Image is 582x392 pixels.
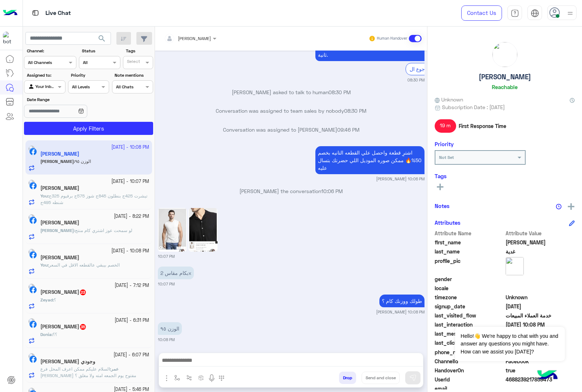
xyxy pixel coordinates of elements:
[207,374,216,383] img: send voice note
[24,122,153,135] button: Apply Filters
[158,107,424,115] p: Conversation was assigned to team sales by nobody
[435,219,461,226] h6: Attributes
[126,48,152,54] label: Tags
[506,357,575,365] span: 0
[337,127,359,133] span: 09:46 PM
[406,63,445,75] div: الرجوع ال Bot
[49,262,120,268] span: الخصم بيبقي عالقطعه الاقل في السعر
[506,293,575,301] span: Unknown
[111,366,119,372] span: عمر
[40,255,79,261] h5: Khaled Ahmed
[40,185,79,191] h5: Nehal Magdy
[435,284,504,292] span: locale
[28,249,35,255] img: picture
[455,327,565,361] span: Hello!👋 We're happy to chat with you and answer any questions you might have. How can we assist y...
[198,375,204,381] img: create order
[493,42,517,67] img: picture
[435,293,504,301] span: timezone
[29,356,37,363] img: Facebook
[158,267,194,279] p: 18/9/2025, 10:07 PM
[435,257,504,274] span: profile_pic
[40,289,87,295] h5: Zeyad Burai
[442,103,505,111] span: Subscription Date : [DATE]
[27,96,108,103] label: Date Range
[376,176,424,182] small: [PERSON_NAME] 10:06 PM
[31,8,40,17] img: tab
[45,8,71,18] p: Live Chat
[40,359,95,365] h5: عمر وجني وجودي
[507,5,522,21] a: tab
[435,173,575,179] h6: Tags
[40,324,87,330] h5: Donia Mohamed
[53,332,57,337] span: ؟؟
[80,324,86,330] span: 35
[40,228,74,233] span: [PERSON_NAME]
[511,9,519,17] img: tab
[29,182,37,189] img: Facebook
[158,187,424,195] p: [PERSON_NAME] the conversation
[115,72,152,79] label: Note mentions
[407,77,424,83] small: 08:30 PM
[566,9,575,18] img: profile
[435,141,454,147] h6: Priority
[158,322,182,335] p: 18/9/2025, 10:08 PM
[40,366,136,378] span: السلام عليكم ممكن اعرف المحل فرع عباس العقاد مفتوح يوم الجمعه امته ولا مغلق ؟
[93,32,111,48] button: search
[40,193,147,205] span: تيشرت 425ج بنطلون 845ج شوز 575ج برفيوم 325ج شنطه 495ج
[54,297,56,303] span: ؟
[158,253,175,259] small: 10:07 PM
[479,73,531,81] h5: [PERSON_NAME]
[75,228,132,233] span: لو سمحت عوز اشتري كام منتج
[158,126,424,133] p: Conversation was assigned to [PERSON_NAME]
[506,239,575,246] span: محمود
[115,282,149,289] small: [DATE] - 7:12 PM
[435,119,456,132] span: 19 m
[80,289,86,295] span: 23
[40,262,48,268] span: You
[315,146,424,174] p: 18/9/2025, 10:06 PM
[40,332,53,337] b: :
[71,72,108,79] label: Priority
[40,297,54,303] b: :
[29,251,37,259] img: Facebook
[28,284,35,290] img: picture
[506,303,575,310] span: 2025-01-03T11:02:13.731Z
[27,48,76,54] label: Channel:
[409,374,416,381] img: send message
[40,193,49,199] b: :
[114,213,149,220] small: [DATE] - 8:22 PM
[506,367,575,374] span: true
[531,9,539,17] img: tab
[439,155,454,160] b: Not Set
[435,367,504,374] span: HandoverOn
[506,248,575,255] span: غدية
[158,208,187,252] img: Image
[435,357,504,365] span: ChannelId
[162,374,171,383] img: send attachment
[195,372,207,384] button: create order
[186,375,192,381] img: Trigger scenario
[506,229,575,237] span: Attribute Value
[435,376,504,383] span: UserId
[435,203,450,209] h6: Notes
[435,330,504,337] span: last_message
[40,262,49,268] b: :
[174,375,180,381] img: select flow
[110,366,119,372] b: :
[506,284,575,292] span: null
[40,220,79,226] h5: Ibn Akaber
[435,248,504,255] span: last_name
[28,353,35,360] img: picture
[126,58,140,67] div: Select
[556,204,562,209] img: notes
[29,321,37,328] img: Facebook
[339,372,356,384] button: Drop
[344,108,366,114] span: 08:30 PM
[435,96,463,103] span: Unknown
[492,84,518,90] h6: Reachable
[40,332,52,337] span: Donia
[178,36,211,41] span: [PERSON_NAME]
[28,180,35,186] img: picture
[171,372,183,384] button: select flow
[459,122,506,130] span: First Response Time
